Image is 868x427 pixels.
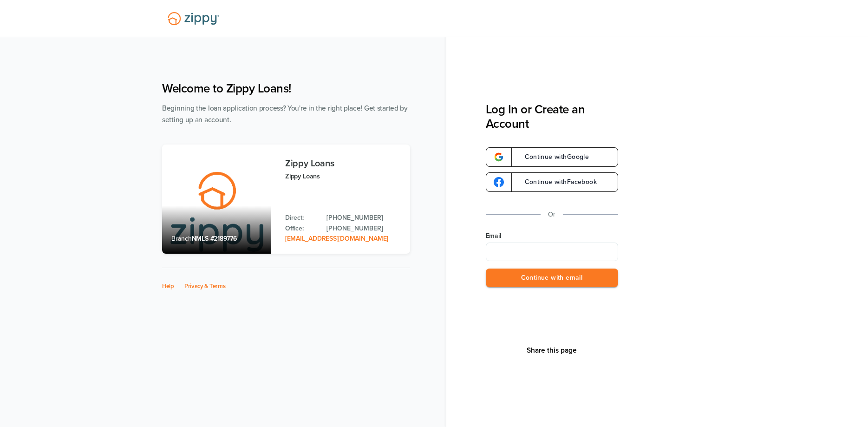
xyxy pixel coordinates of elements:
a: Direct Phone: 512-975-2947 [326,213,401,223]
img: google-logo [494,152,504,162]
h3: Log In or Create an Account [486,102,618,131]
img: Lender Logo [162,8,225,29]
a: google-logoContinue withFacebook [486,172,618,192]
button: Share This Page [524,346,580,355]
span: NMLS #2189776 [192,235,237,243]
a: Help [162,282,174,290]
p: Direct: [285,213,317,223]
p: Office: [285,223,317,234]
p: Zippy Loans [285,171,401,182]
p: Or [548,209,555,220]
a: Email Address: zippyguide@zippymh.com [285,235,388,243]
a: Office Phone: 512-975-2947 [326,223,401,234]
h1: Welcome to Zippy Loans! [162,81,410,96]
a: google-logoContinue withGoogle [486,147,618,167]
span: Beginning the loan application process? You're in the right place! Get started by setting up an a... [162,104,408,124]
label: Email [486,231,618,241]
span: Continue with Facebook [516,179,597,185]
h3: Zippy Loans [285,158,401,169]
a: Privacy & Terms [184,282,226,290]
span: Branch [171,235,192,243]
button: Continue with email [486,269,618,288]
span: Continue with Google [516,154,589,160]
input: Email Address [486,243,618,261]
img: google-logo [494,177,504,187]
